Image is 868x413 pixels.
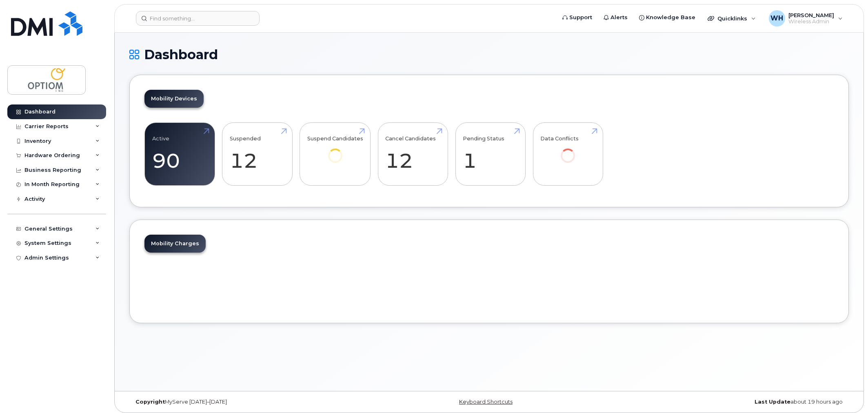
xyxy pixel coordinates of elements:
a: Active 90 [152,127,207,181]
strong: Last Update [755,399,790,405]
a: Suspend Candidates [307,127,363,174]
div: MyServe [DATE]–[DATE] [129,399,369,405]
a: Keyboard Shortcuts [459,399,513,405]
div: about 19 hours ago [609,399,849,405]
strong: Copyright [135,399,165,405]
a: Cancel Candidates 12 [385,127,440,181]
a: Pending Status 1 [463,127,518,181]
a: Mobility Charges [144,235,206,253]
a: Suspended 12 [230,127,285,181]
a: Mobility Devices [144,90,204,108]
h1: Dashboard [129,47,849,62]
a: Data Conflicts [540,127,595,174]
